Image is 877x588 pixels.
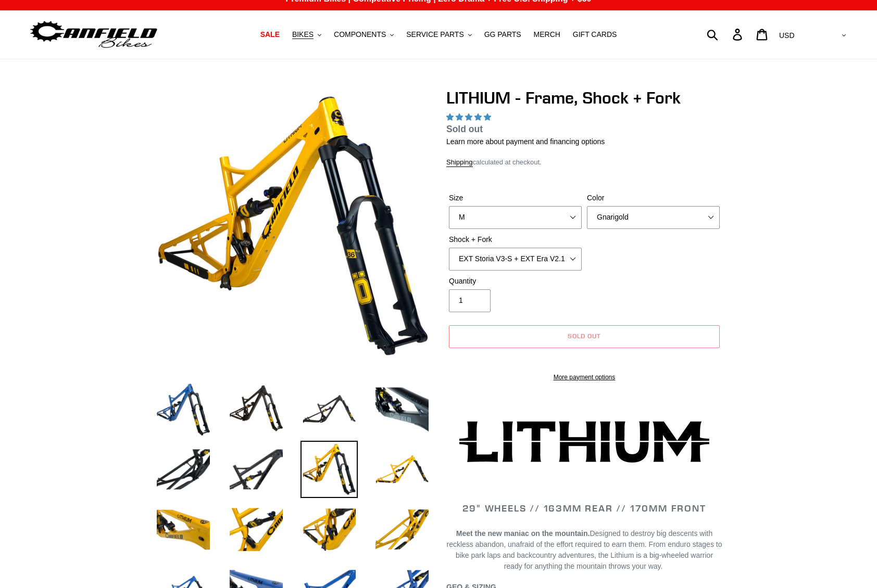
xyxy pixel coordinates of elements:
img: Load image into Gallery viewer, LITHIUM - Frame, Shock + Fork [228,501,285,558]
img: Load image into Gallery viewer, LITHIUM - Frame, Shock + Fork [373,501,431,558]
label: Color [587,193,720,203]
span: Sold out [568,332,601,340]
a: MERCH [529,28,566,42]
img: Load image into Gallery viewer, LITHIUM - Frame, Shock + Fork [155,441,212,498]
img: Load image into Gallery viewer, LITHIUM - Frame, Shock + Fork [228,380,285,438]
span: GG PARTS [484,30,521,39]
img: Load image into Gallery viewer, LITHIUM - Frame, Shock + Fork [155,380,212,438]
span: BIKES [292,30,314,39]
img: Load image into Gallery viewer, LITHIUM - Frame, Shock + Fork [373,441,431,498]
span: Sold out [446,124,483,134]
span: . [661,562,663,570]
button: COMPONENTS [329,28,399,42]
div: calculated at checkout. [446,157,722,168]
a: More payment options [449,373,720,382]
span: From enduro stages to bike park laps and backcountry adventures, the Lithium is a big-wheeled war... [456,540,722,570]
img: Load image into Gallery viewer, LITHIUM - Frame, Shock + Fork [300,501,358,558]
a: GG PARTS [479,28,527,42]
h1: LITHIUM - Frame, Shock + Fork [446,88,722,108]
img: Load image into Gallery viewer, LITHIUM - Frame, Shock + Fork [300,380,358,438]
span: MERCH [534,30,560,39]
b: Meet the new maniac on the mountain. [456,529,590,538]
span: Designed to destroy big descents with reckless abandon, unafraid of the effort required to earn t... [447,529,722,570]
img: Load image into Gallery viewer, LITHIUM - Frame, Shock + Fork [155,501,212,558]
img: Load image into Gallery viewer, LITHIUM - Frame, Shock + Fork [300,441,358,498]
span: GIFT CARDS [573,30,617,39]
a: Shipping [446,158,473,167]
span: COMPONENTS [334,30,386,39]
a: SALE [255,28,285,42]
a: GIFT CARDS [568,28,622,42]
img: Load image into Gallery viewer, LITHIUM - Frame, Shock + Fork [373,380,431,438]
a: Learn more about payment and financing options [446,137,605,146]
button: SERVICE PARTS [401,28,477,42]
span: SERVICE PARTS [406,30,463,39]
label: Size [449,193,582,203]
label: Shock + Fork [449,234,582,245]
span: SALE [260,30,280,39]
img: Lithium-Logo_480x480.png [459,421,709,463]
span: 5.00 stars [446,113,493,121]
img: Canfield Bikes [29,18,159,51]
button: Sold out [449,325,720,348]
button: BIKES [287,28,327,42]
img: Load image into Gallery viewer, LITHIUM - Frame, Shock + Fork [228,441,285,498]
span: 29" WHEELS // 163mm REAR // 170mm FRONT [462,502,706,514]
input: Search [712,23,739,46]
label: Quantity [449,276,582,287]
